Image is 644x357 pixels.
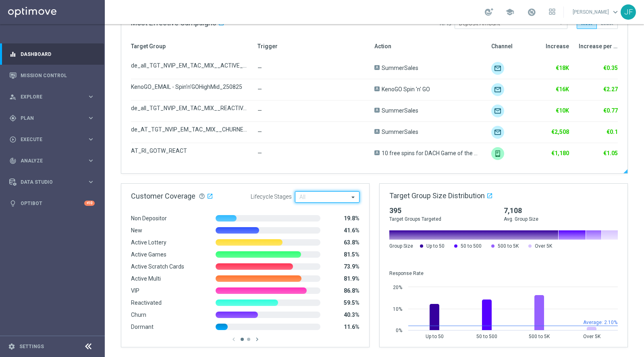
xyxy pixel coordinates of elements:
[21,137,87,142] span: Execute
[9,51,17,58] i: equalizer
[9,72,95,79] button: Mission Control
[9,136,17,143] i: play_circle_outline
[9,51,95,57] button: equalizer Dashboard
[9,93,17,101] i: person_search
[9,115,87,122] div: Plan
[611,8,620,16] span: keyboard_arrow_down
[21,94,87,99] span: Explore
[9,179,95,185] button: Data Studio keyboard_arrow_right
[9,158,95,164] button: track_changes Analyze keyboard_arrow_right
[9,136,95,143] button: play_circle_outline Execute keyboard_arrow_right
[21,158,87,163] span: Analyze
[9,43,95,65] div: Dashboard
[21,116,87,121] span: Plan
[19,344,44,349] a: Settings
[21,193,84,214] a: Optibot
[505,8,514,16] span: school
[87,135,95,143] i: keyboard_arrow_right
[572,6,621,18] a: [PERSON_NAME]keyboard_arrow_down
[87,93,95,101] i: keyboard_arrow_right
[9,193,95,214] div: Optibot
[21,65,95,86] a: Mission Control
[84,201,95,206] div: +10
[9,65,95,86] div: Mission Control
[9,200,95,207] button: lightbulb Optibot +10
[621,4,636,20] div: JF
[9,115,95,121] button: gps_fixed Plan keyboard_arrow_right
[87,178,95,186] i: keyboard_arrow_right
[9,115,17,122] i: gps_fixed
[8,343,15,350] i: settings
[9,136,87,143] div: Execute
[87,157,95,164] i: keyboard_arrow_right
[87,114,95,122] i: keyboard_arrow_right
[21,180,87,185] span: Data Studio
[9,157,17,164] i: track_changes
[9,94,95,100] button: person_search Explore keyboard_arrow_right
[9,200,17,207] i: lightbulb
[21,43,95,65] a: Dashboard
[9,93,87,101] div: Explore
[9,157,87,164] div: Analyze
[9,178,87,186] div: Data Studio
